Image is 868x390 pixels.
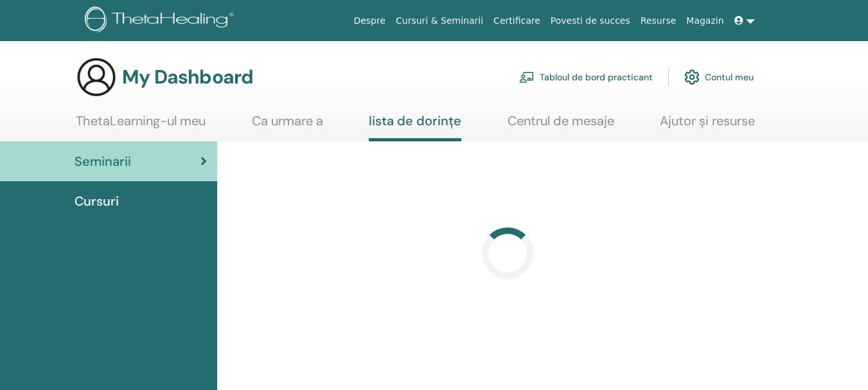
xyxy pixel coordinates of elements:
a: Certificare [488,9,545,33]
a: ThetaLearning-ul meu [76,113,206,138]
a: Contul meu [684,63,754,91]
a: Resurse [635,9,682,33]
a: Povesti de succes [545,9,635,33]
img: generic-user-icon.jpg [76,57,117,98]
img: cog.svg [684,66,700,88]
a: Magazin [681,9,729,33]
span: Seminarii [75,152,131,171]
a: Despre [348,9,391,33]
h3: My Dashboard [122,66,253,89]
a: Tabloul de bord practicant [519,63,653,91]
span: Cursuri [75,191,119,211]
a: lista de dorințe [369,113,461,141]
a: Centrul de mesaje [508,113,614,138]
a: Cursuri & Seminarii [391,9,488,33]
img: logo.png [85,6,238,35]
a: Ajutor și resurse [660,113,755,138]
img: chalkboard-teacher.svg [519,71,535,83]
a: Ca urmare a [252,113,323,138]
